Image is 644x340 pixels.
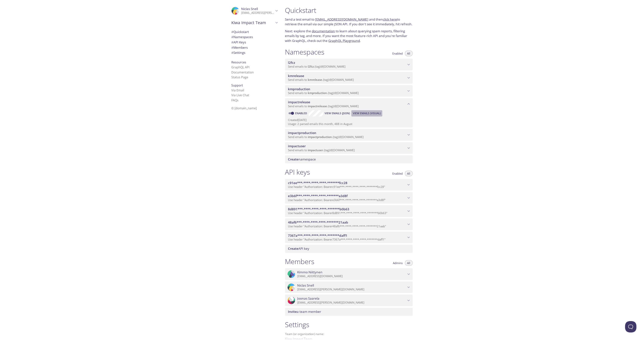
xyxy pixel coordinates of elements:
a: Enabled [295,111,309,115]
span: # [232,30,234,34]
a: click here [383,17,397,22]
span: © [DOMAIN_NAME] [232,106,257,110]
h1: API keys [285,168,310,176]
span: l2fcz [308,65,314,68]
div: Niclas Snell [229,5,281,17]
span: View Emails (Visual) [353,111,381,116]
div: Members [229,45,281,50]
span: impactproduction [308,135,332,139]
div: Kiwa Impact Team [229,18,281,28]
div: Namespaces [229,34,281,40]
span: Create [288,246,299,251]
span: Settings [232,50,245,55]
span: kmproduction [308,91,327,95]
a: GraphQL Playground [329,39,360,43]
span: Quickstart [232,30,249,34]
span: API key [288,246,309,251]
span: impactuser [288,144,306,148]
div: Quickstart [229,29,281,35]
span: a team member [288,309,321,314]
span: kmproduction [288,87,310,91]
div: Team Settings [229,50,281,55]
div: kmrelease namespace [285,72,413,84]
button: Enabled [390,51,405,56]
span: impactrelease [308,104,327,108]
span: Create [288,157,299,161]
span: API Keys [232,40,246,44]
span: Send emails to . {tag} @[DOMAIN_NAME] [288,148,355,152]
div: kmproduction namespace [285,85,413,97]
h1: Quickstart [285,6,413,15]
button: Enabled [390,171,405,176]
div: impactproduction namespace [285,129,413,141]
p: [EMAIL_ADDRESS][PERSON_NAME][DOMAIN_NAME] [297,301,406,305]
span: # [232,35,234,39]
span: Niclas Snell [241,7,258,11]
div: impactuser namespace [285,142,413,154]
button: View Emails (Visual) [351,110,382,116]
span: l2fcz [288,60,295,65]
span: Send emails to . {tag} @[DOMAIN_NAME] [288,78,354,82]
div: Create namespace [285,155,413,163]
span: Niclas Snell [297,283,314,288]
span: kmrelease [288,74,304,78]
a: FAQ [232,98,239,102]
div: impactrelease namespace [285,98,413,110]
span: kmrelease [308,78,322,82]
a: GraphQL API [232,65,250,69]
span: Kimmo Niittynen [297,270,323,274]
label: Team (or organization) name: [285,333,324,335]
span: Joonas Saarela [297,296,320,301]
span: # [232,40,234,44]
span: # [232,45,234,50]
span: Kiwa Impact Team [232,20,274,25]
span: Send emails to . {tag} @[DOMAIN_NAME] [288,104,359,108]
a: Via Email [232,88,244,92]
div: Invite a team member [285,308,413,316]
div: Niclas Snell [285,281,413,293]
span: Resources [232,60,246,64]
p: Created [DATE] [288,118,410,122]
h1: Members [285,257,315,266]
button: View Emails (JSON) [323,110,351,116]
div: l2fcz namespace [285,59,413,70]
a: Via Live Chat [232,93,249,97]
div: Joonas Saarela [285,295,413,306]
span: namespace [288,157,316,161]
span: # [232,50,234,55]
p: Next: explore the to learn about querying spam reports, filtering emails by tag, and more. If you... [285,29,413,43]
span: Namespaces [232,35,253,39]
span: Send emails to . {tag} @[DOMAIN_NAME] [288,135,364,139]
h1: Namespaces [285,48,325,56]
span: impactrelease [288,100,310,104]
div: Create API Key [285,245,413,253]
h1: Settings [285,320,413,329]
span: View Emails (JSON) [325,111,350,116]
div: Kimmo Niittynen [285,268,413,280]
a: documentation [312,29,335,33]
span: impactproduction [288,131,316,135]
span: impactuser [308,148,323,152]
span: Send emails to . {tag} @[DOMAIN_NAME] [288,65,346,68]
span: Invite [288,309,297,314]
a: Documentation [232,70,254,74]
span: Members [232,45,248,50]
p: [EMAIL_ADDRESS][PERSON_NAME][DOMAIN_NAME] [297,288,406,291]
span: s [237,98,239,102]
button: Admins [391,260,405,266]
a: Status Page [232,75,248,79]
span: Support [232,83,243,87]
p: [EMAIL_ADDRESS][PERSON_NAME][DOMAIN_NAME] [241,11,274,15]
